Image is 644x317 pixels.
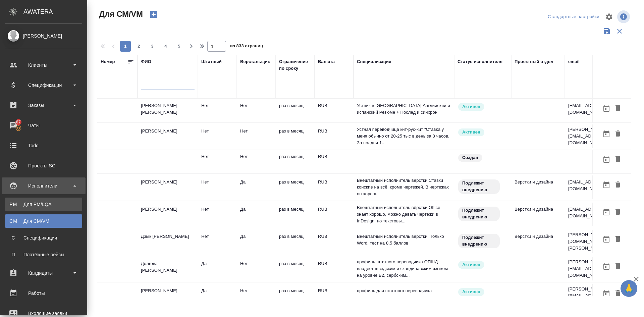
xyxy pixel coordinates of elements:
[138,175,198,199] td: [PERSON_NAME]
[601,260,612,273] button: Открыть календарь загрузки
[515,58,553,65] div: Проектный отдел
[458,102,508,111] div: Рядовой исполнитель: назначай с учетом рейтинга
[315,150,354,173] td: RUB
[12,119,25,125] span: 87
[276,99,315,122] td: раз в месяц
[458,260,508,269] div: Рядовой исполнитель: назначай с учетом рейтинга
[357,233,451,247] p: Внештатный исполнитель вёрстки. Только Word, тест на 8,5 баллов
[511,175,565,199] td: Верстки и дизайна
[612,153,624,166] button: Удалить
[357,259,451,279] p: профиль штатного переводчика ОПШД владеет шведским и скандинавским языком на уровне В2, сербским...
[147,41,158,52] button: 3
[458,128,508,137] div: Рядовой исполнитель: назначай с учетом рейтинга
[458,58,502,65] div: Статус исполнителя
[8,218,79,224] div: Для CM/VM
[612,233,624,246] button: Удалить
[240,58,270,65] div: Верстальщик
[5,231,82,245] a: ССпецификации
[621,280,637,297] button: 🙏
[5,268,82,278] div: Кандидаты
[612,206,624,218] button: Удалить
[568,231,619,252] p: [PERSON_NAME][DOMAIN_NAME][PERSON_NAME]@...
[279,58,311,72] div: Ограничение по сроку
[138,230,198,253] td: Дзык [PERSON_NAME]
[198,175,237,199] td: Нет
[276,175,315,199] td: раз в месяц
[276,150,315,173] td: раз в месяц
[5,80,82,90] div: Спецификации
[2,285,86,302] a: Работы
[237,284,276,308] td: Нет
[357,204,451,224] p: Внештатный исполнитель вёрстки Office знает хорошо, можно давать чертежи в InDesign, но текстовы...
[617,10,631,23] span: Посмотреть информацию
[8,201,79,208] div: Для PM/LQA
[138,257,198,280] td: Долгова [PERSON_NAME]
[237,99,276,122] td: Нет
[568,58,580,65] div: email
[5,141,82,151] div: Todo
[568,102,619,116] p: [EMAIL_ADDRESS][DOMAIN_NAME]
[2,157,86,174] a: Проекты SC
[237,230,276,253] td: Да
[601,206,612,218] button: Открыть календарь загрузки
[612,179,624,191] button: Удалить
[601,128,612,140] button: Открыть календарь загрузки
[5,120,82,130] div: Чаты
[315,124,354,148] td: RUB
[601,153,612,166] button: Открыть календарь загрузки
[198,230,237,253] td: Нет
[462,261,480,268] p: Активен
[357,177,451,197] p: Внештатный исполнитель вёрстки Ставки конские на всё, кроме чертежей. В чертежах он хорош.
[276,284,315,308] td: раз в месяц
[315,203,354,226] td: RUB
[276,203,315,226] td: раз в месяц
[318,58,335,65] div: Валюта
[174,43,184,50] span: 5
[568,206,619,219] p: [EMAIL_ADDRESS][DOMAIN_NAME]
[5,100,82,110] div: Заказы
[201,58,222,65] div: Штатный
[568,179,619,192] p: [EMAIL_ADDRESS][DOMAIN_NAME]
[2,137,86,154] a: Todo
[458,287,508,297] div: Рядовой исполнитель: назначай с учетом рейтинга
[2,117,86,134] a: 87Чаты
[462,154,478,161] p: Создан
[458,206,508,222] div: Свежая кровь: на первые 3 заказа по тематике ставь редактора и фиксируй оценки
[133,41,144,52] button: 2
[147,43,158,50] span: 3
[8,234,79,241] div: Спецификации
[623,281,635,296] span: 🙏
[458,233,508,249] div: Свежая кровь: на первые 3 заказа по тематике ставь редактора и фиксируй оценки
[5,60,82,70] div: Клиенты
[568,126,619,146] p: [PERSON_NAME][EMAIL_ADDRESS][DOMAIN_NAME]
[546,12,601,22] div: split button
[315,175,354,199] td: RUB
[5,248,82,261] a: ППлатёжные рейсы
[138,203,198,226] td: [PERSON_NAME]
[237,175,276,199] td: Да
[462,234,496,248] p: Подлежит внедрению
[601,179,612,191] button: Открыть календарь загрузки
[138,124,198,148] td: [PERSON_NAME]
[5,181,82,191] div: Исполнители
[237,203,276,226] td: Да
[5,288,82,298] div: Работы
[5,161,82,171] div: Проекты SC
[23,5,87,18] div: AWATERA
[198,257,237,280] td: Да
[5,198,82,211] a: PMДля PM/LQA
[198,124,237,148] td: Нет
[8,251,79,258] div: Платёжные рейсы
[600,25,613,38] button: Сохранить фильтры
[462,180,496,193] p: Подлежит внедрению
[5,214,82,228] a: CMДля CM/VM
[315,230,354,253] td: RUB
[237,150,276,173] td: Нет
[237,257,276,280] td: Нет
[276,230,315,253] td: раз в месяц
[315,257,354,280] td: RUB
[357,58,391,65] div: Специализация
[462,129,480,136] p: Активен
[601,102,612,115] button: Открыть календарь загрузки
[612,128,624,140] button: Удалить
